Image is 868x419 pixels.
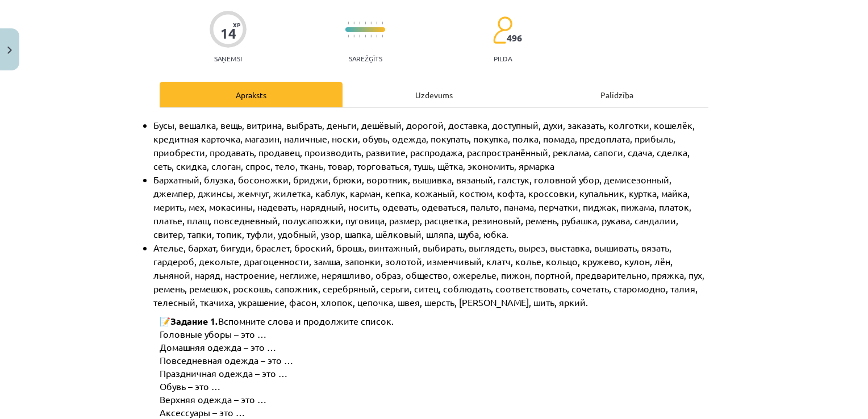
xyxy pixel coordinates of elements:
div: 14 [220,26,236,41]
img: icon-short-line-57e1e144782c952c97e751825c79c345078a6d821885a25fce030b3d8c18986b.svg [382,35,383,37]
span: Праздничная одежда – это … [160,367,287,379]
span: Аксессуары – это … [160,407,245,418]
span: Головные уборы – это … [160,328,266,340]
img: icon-short-line-57e1e144782c952c97e751825c79c345078a6d821885a25fce030b3d8c18986b.svg [370,35,372,37]
img: icon-close-lesson-0947bae3869378f0d4975bcd49f059093ad1ed9edebbc8119c70593378902aed.svg [7,47,12,54]
span: Задание 1. [170,315,218,327]
span: Обувь – это … [160,380,220,392]
img: icon-short-line-57e1e144782c952c97e751825c79c345078a6d821885a25fce030b3d8c18986b.svg [365,35,366,37]
img: icon-short-line-57e1e144782c952c97e751825c79c345078a6d821885a25fce030b3d8c18986b.svg [348,22,349,24]
p: Saņemsi [210,55,247,62]
img: icon-short-line-57e1e144782c952c97e751825c79c345078a6d821885a25fce030b3d8c18986b.svg [376,35,377,37]
span: Вспомните слова и продолжите список. [218,315,394,326]
span: Повседневная одежда – это … [160,354,293,366]
span: Бусы, вешалка, вещь, витрина, выбрать, деньги, дешёвый, дорогой, доставка, доступный, духи, заказ... [153,119,697,171]
img: icon-short-line-57e1e144782c952c97e751825c79c345078a6d821885a25fce030b3d8c18986b.svg [376,22,377,24]
p: Sarežģīts [349,55,382,62]
span: 496 [507,33,522,43]
img: icon-short-line-57e1e144782c952c97e751825c79c345078a6d821885a25fce030b3d8c18986b.svg [353,35,354,37]
span: Бархатный, блузка, босоножки, бриджи, брюки, воротник, вышивка, вязаный, галстук, головной убор, ... [153,174,694,240]
div: Uzdevums [343,82,525,107]
div: Palīdzība [525,82,708,107]
img: icon-short-line-57e1e144782c952c97e751825c79c345078a6d821885a25fce030b3d8c18986b.svg [370,22,372,24]
img: icon-short-line-57e1e144782c952c97e751825c79c345078a6d821885a25fce030b3d8c18986b.svg [365,22,366,24]
img: students-c634bb4e5e11cddfef0936a35e636f08e4e9abd3cc4e673bd6f9a4125e45ecb1.svg [493,16,512,44]
img: icon-short-line-57e1e144782c952c97e751825c79c345078a6d821885a25fce030b3d8c18986b.svg [348,35,349,37]
img: icon-short-line-57e1e144782c952c97e751825c79c345078a6d821885a25fce030b3d8c18986b.svg [359,22,360,24]
img: icon-short-line-57e1e144782c952c97e751825c79c345078a6d821885a25fce030b3d8c18986b.svg [353,22,354,24]
span: Верхняя одежда – это … [160,393,266,405]
span: Ателье, бархат, бигуди, браслет, броский, брошь, винтажный, выбирать, выглядеть, вырез, выставка,... [153,242,707,308]
span: XP [233,22,240,28]
p: pilda [494,55,512,62]
img: icon-short-line-57e1e144782c952c97e751825c79c345078a6d821885a25fce030b3d8c18986b.svg [359,35,360,37]
img: icon-short-line-57e1e144782c952c97e751825c79c345078a6d821885a25fce030b3d8c18986b.svg [382,22,383,24]
div: Apraksts [160,82,343,107]
span: 📝 [160,316,170,327]
span: Домашняя одежда – это … [160,341,276,353]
